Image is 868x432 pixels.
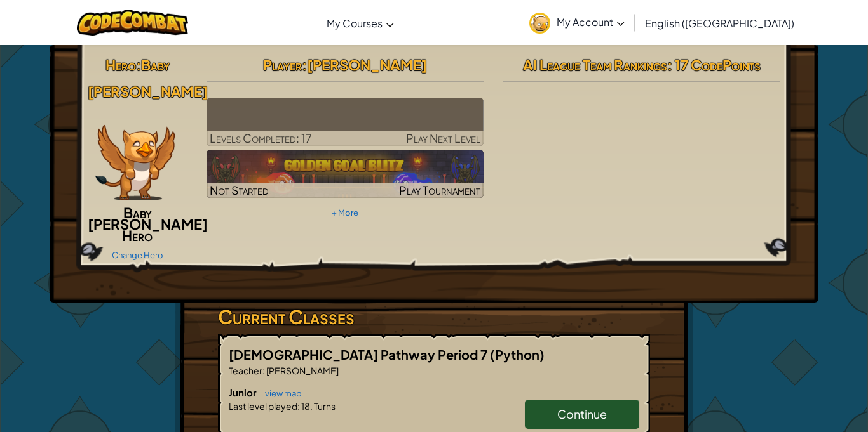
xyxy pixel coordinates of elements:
span: Hero [105,56,136,74]
a: English ([GEOGRAPHIC_DATA]) [639,6,801,40]
span: AI League Team Rankings [523,56,667,74]
span: [DEMOGRAPHIC_DATA] Pathway Period 7 [229,346,490,362]
img: baby-griffin-paper-doll.png [95,124,175,200]
img: Golden Goal [207,150,484,198]
span: English ([GEOGRAPHIC_DATA]) [645,16,794,30]
a: Not StartedPlay Tournament [207,150,484,198]
a: Play Next Level [207,98,484,146]
span: My Account [557,15,625,29]
span: Play Next Level [406,131,480,145]
span: Turns [313,400,336,412]
span: : 17 CodePoints [667,56,761,74]
span: Baby [PERSON_NAME] [88,56,208,100]
span: [PERSON_NAME] [307,56,427,74]
span: My Courses [327,16,383,30]
span: Play Tournament [399,183,480,197]
a: My Courses [320,6,400,40]
span: : [136,56,141,74]
span: [PERSON_NAME] [265,365,339,376]
img: avatar [529,13,550,34]
h3: Current Classes [218,303,650,331]
span: : [262,365,265,376]
span: 18. [300,400,313,412]
img: CodeCombat logo [77,10,188,36]
span: Junior [229,386,259,398]
span: Baby [PERSON_NAME] Hero [88,204,208,244]
span: Teacher [229,365,262,376]
span: Continue [557,407,607,421]
span: : [297,400,300,412]
a: Change Hero [112,250,163,260]
span: Not Started [210,183,269,197]
a: + More [332,207,358,218]
span: (Python) [490,346,545,362]
a: My Account [523,3,631,43]
a: view map [259,388,302,398]
span: Last level played [229,400,297,412]
span: Player [263,56,302,74]
span: Levels Completed: 17 [210,131,312,145]
span: : [302,56,307,74]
